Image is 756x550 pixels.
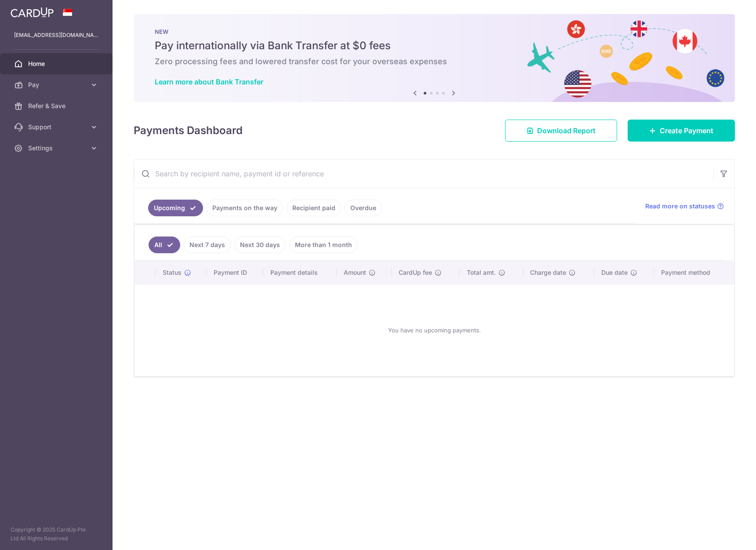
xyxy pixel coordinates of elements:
[505,120,617,142] a: Download Report
[148,200,203,216] a: Upcoming
[344,268,366,277] span: Amount
[399,268,432,277] span: CardUp fee
[155,77,263,86] a: Learn more about Bank Transfer
[28,123,86,131] span: Support
[628,120,735,142] a: Create Payment
[660,125,713,136] span: Create Payment
[601,268,628,277] span: Due date
[145,291,723,369] div: You have no upcoming payments.
[163,268,182,277] span: Status
[263,261,337,284] th: Payment details
[289,237,358,253] a: More than 1 month
[11,7,54,18] img: CardUp
[645,202,715,211] span: Read more on statuses
[28,80,86,89] span: Pay
[155,28,714,35] p: NEW
[134,123,243,138] h4: Payments Dashboard
[207,200,283,216] a: Payments on the way
[234,237,286,253] a: Next 30 days
[467,268,496,277] span: Total amt.
[134,160,713,188] input: Search by recipient name, payment id or reference
[207,261,263,284] th: Payment ID
[530,268,566,277] span: Charge date
[28,102,86,110] span: Refer & Save
[645,202,724,211] a: Read more on statuses
[345,200,382,216] a: Overdue
[149,237,180,253] a: All
[537,125,596,136] span: Download Report
[155,56,714,67] h6: Zero processing fees and lowered transfer cost for your overseas expenses
[184,237,231,253] a: Next 7 days
[134,14,735,102] img: Bank transfer banner
[155,39,714,53] h5: Pay internationally via Bank Transfer at $0 fees
[14,31,98,40] p: [EMAIL_ADDRESS][DOMAIN_NAME]
[287,200,341,216] a: Recipient paid
[28,59,86,68] span: Home
[28,144,86,153] span: Settings
[654,261,734,284] th: Payment method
